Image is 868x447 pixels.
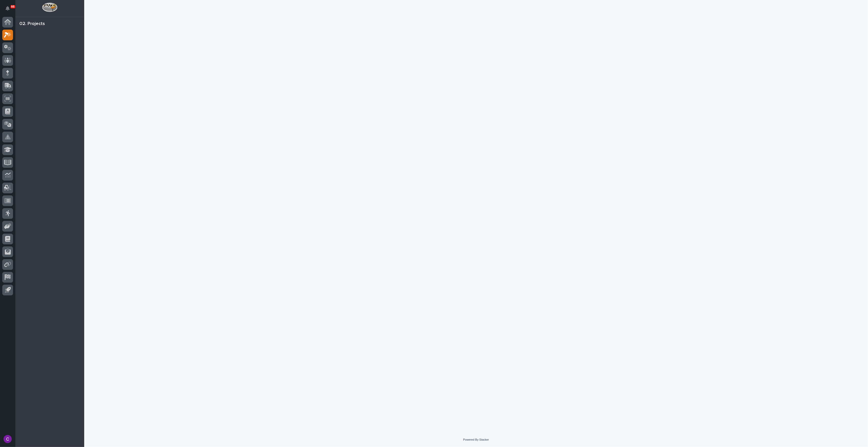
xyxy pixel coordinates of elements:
[2,3,13,14] button: Notifications
[2,434,13,444] button: users-avatar
[463,438,489,441] a: Powered By Stacker
[6,6,13,14] div: Notifications66
[42,3,57,12] img: Workspace Logo
[19,21,45,27] div: 02. Projects
[11,5,15,8] p: 66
